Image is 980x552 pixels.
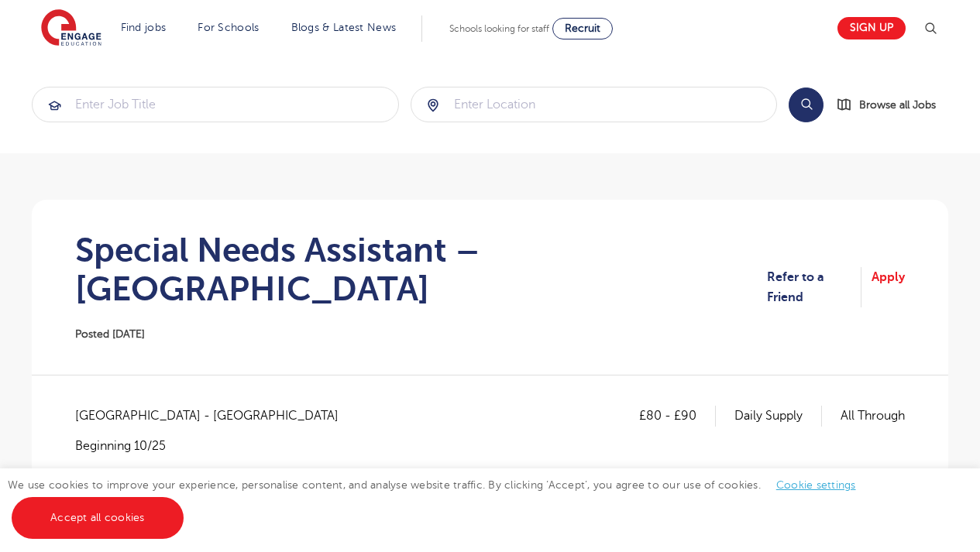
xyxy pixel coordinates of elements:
[75,231,767,308] h1: Special Needs Assistant – [GEOGRAPHIC_DATA]
[41,9,101,48] img: Engage Education
[872,267,905,308] a: Apply
[776,479,856,491] a: Cookie settings
[121,22,167,33] a: Find jobs
[75,437,354,454] p: Beginning 10/25
[836,96,948,114] a: Browse all Jobs
[552,18,613,39] a: Recruit
[32,87,399,122] div: Submit
[734,406,822,426] p: Daily Supply
[198,22,259,33] a: For Schools
[639,406,716,426] p: £80 - £90
[411,87,777,122] input: Submit
[841,406,905,426] p: All Through
[449,23,549,34] span: Schools looking for staff
[789,87,824,122] button: Search
[75,406,354,426] span: [GEOGRAPHIC_DATA] - [GEOGRAPHIC_DATA]
[33,87,398,122] input: Submit
[837,17,906,39] a: Sign up
[75,328,145,340] span: Posted [DATE]
[411,87,778,122] div: Submit
[859,96,936,114] span: Browse all Jobs
[767,267,862,308] a: Refer to a Friend
[291,22,397,33] a: Blogs & Latest News
[8,479,872,523] span: We use cookies to improve your experience, personalise content, and analyse website traffic. By c...
[12,497,184,539] a: Accept all cookies
[565,22,600,34] span: Recruit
